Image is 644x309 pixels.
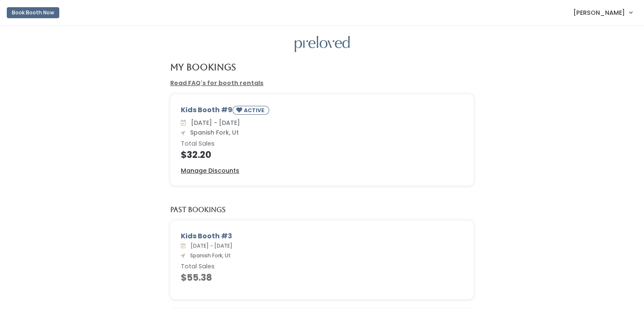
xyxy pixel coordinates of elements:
div: Kids Booth #3 [181,231,463,241]
a: Manage Discounts [181,166,239,175]
a: Book Booth Now [7,3,59,22]
h6: Total Sales [181,141,463,147]
a: Read FAQ's for booth rentals [170,79,263,87]
h6: Total Sales [181,263,463,270]
h5: Past Bookings [170,206,226,214]
span: Spanish Fork, Ut [187,128,239,137]
h4: $55.38 [181,273,463,282]
span: [PERSON_NAME] [573,8,625,17]
span: Spanish Fork, Ut [187,252,231,259]
u: Manage Discounts [181,166,239,175]
div: Kids Booth #9 [181,105,463,118]
small: ACTIVE [244,107,266,114]
button: Book Booth Now [7,7,59,18]
h4: $32.20 [181,150,463,160]
span: [DATE] - [DATE] [188,119,240,127]
a: [PERSON_NAME] [565,3,641,22]
span: [DATE] - [DATE] [187,242,232,249]
img: preloved logo [295,36,350,52]
h4: My Bookings [170,62,236,72]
